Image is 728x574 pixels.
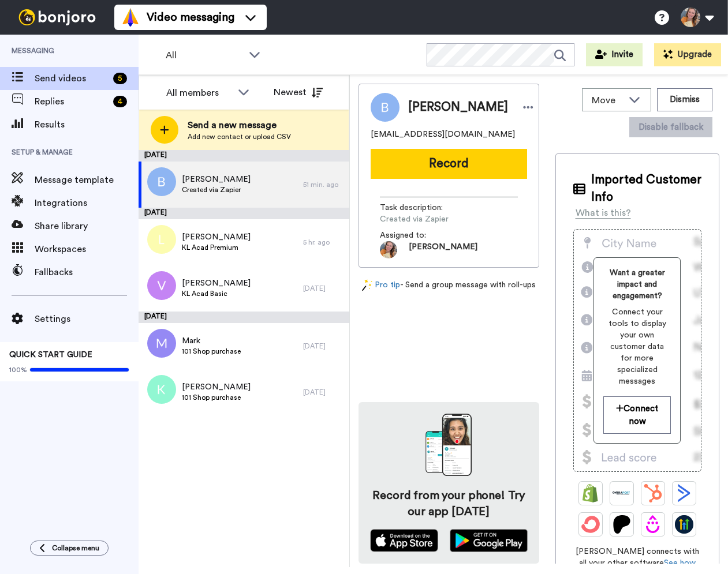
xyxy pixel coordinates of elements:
span: QUICK START GUIDE [9,351,92,359]
div: [DATE] [303,388,344,397]
img: GoHighLevel [675,515,693,534]
span: Results [35,118,139,132]
img: Image of Barbara [371,93,400,122]
span: [PERSON_NAME] connects with all your other software [573,546,702,569]
img: vm-color.svg [121,8,140,27]
span: Message template [35,173,139,187]
span: Move [592,93,623,107]
img: ConvertKit [581,515,600,534]
span: All [166,48,243,62]
span: Created via Zapier [380,213,490,225]
span: Fallbacks [35,265,139,279]
img: playstore [450,529,528,552]
div: [DATE] [303,284,344,293]
div: [DATE] [139,208,349,219]
span: Mark [182,335,241,347]
button: Newest [265,81,331,104]
span: Share library [35,219,139,233]
span: Assigned to: [380,230,461,241]
h4: Record from your phone! Try our app [DATE] [370,487,528,520]
div: [DATE] [303,342,344,351]
span: [EMAIL_ADDRESS][DOMAIN_NAME] [371,129,515,140]
img: bj-logo-header-white.svg [14,9,100,25]
span: Connect your tools to display your own customer data for more specialized messages [603,306,671,387]
span: [PERSON_NAME] [408,99,508,116]
button: Collapse menu [30,541,109,556]
span: Integrations [35,196,139,210]
button: Connect now [603,396,671,434]
img: v.png [147,271,176,300]
button: Record [371,149,527,179]
div: 5 [113,73,127,84]
span: Settings [35,312,139,326]
span: [PERSON_NAME] [182,231,251,243]
img: b.png [147,167,176,196]
img: k.png [147,375,176,404]
img: Hubspot [644,484,662,502]
span: [PERSON_NAME] [182,381,251,393]
span: KL Acad Premium [182,243,251,252]
span: Task description : [380,202,461,213]
img: ActiveCampaign [675,484,693,502]
button: Dismiss [657,88,712,111]
span: 101 Shop purchase [182,347,241,356]
span: Workspaces [35,242,139,256]
span: 100% [9,365,27,374]
div: - Send a group message with roll-ups [359,279,539,291]
span: [PERSON_NAME] [409,241,477,258]
img: Patreon [613,515,631,534]
span: KL Acad Basic [182,289,251,298]
a: Pro tip [362,279,400,291]
span: Add new contact or upload CSV [188,132,291,141]
div: 4 [113,96,127,107]
button: Disable fallback [629,117,712,137]
img: magic-wand.svg [362,279,372,291]
img: Drip [644,515,662,534]
button: Upgrade [654,43,721,66]
div: 5 hr. ago [303,238,344,247]
a: See how [664,559,696,567]
span: Want a greater impact and engagement? [603,267,671,302]
div: All members [166,86,232,100]
span: Collapse menu [52,543,99,553]
span: Replies [35,95,109,108]
span: [PERSON_NAME] [182,277,251,289]
img: AOh14GjvhVTMkAQedjywxEitGyeUnkSMaNjcNcaBRFe7=s96-c [380,241,397,258]
img: download [425,414,472,476]
div: What is this? [576,206,631,220]
span: Created via Zapier [182,185,251,194]
div: 51 min. ago [303,180,344,189]
span: 101 Shop purchase [182,393,251,402]
span: [PERSON_NAME] [182,174,251,185]
span: Imported Customer Info [591,171,702,206]
span: Send a new message [188,118,291,132]
span: Video messaging [147,9,234,25]
img: Shopify [581,484,600,502]
span: Send videos [35,72,109,85]
button: Invite [586,43,643,66]
div: [DATE] [139,312,349,323]
img: appstore [370,529,439,552]
img: Ontraport [613,484,631,502]
img: l.png [147,225,176,254]
div: [DATE] [139,150,349,162]
img: m.png [147,329,176,358]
